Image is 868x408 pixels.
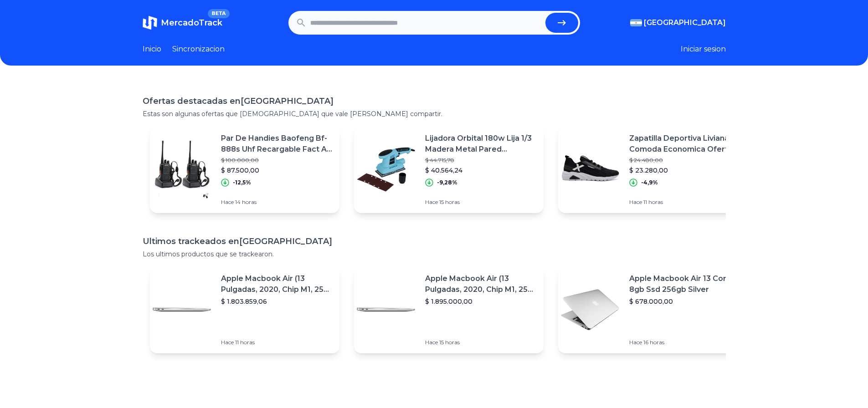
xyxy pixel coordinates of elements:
img: Featured image [354,278,418,342]
p: Par De Handies Baofeng Bf-888s Uhf Recargable Fact A / B [221,133,332,155]
img: MercadoTrack [143,15,157,30]
a: Featured imageApple Macbook Air (13 Pulgadas, 2020, Chip M1, 256 Gb De Ssd, 8 Gb De Ram) - Plata$... [150,266,339,353]
img: Argentina [630,19,642,26]
button: [GEOGRAPHIC_DATA] [630,17,726,28]
a: Inicio [143,44,161,55]
p: -9,28% [437,179,457,186]
p: $ 678.000,00 [629,297,740,306]
a: Featured imageZapatilla Deportiva Liviana Comoda Economica Oferta$ 24.480,00$ 23.280,00-4,9%Hace ... [558,126,748,213]
a: Sincronizacion [172,44,225,55]
span: MercadoTrack [161,18,222,28]
p: Hace 15 horas [425,339,536,346]
img: Featured image [150,278,214,342]
p: Lijadora Orbital 180w Lija 1/3 Madera Metal Pared 90x187mm [425,133,536,155]
a: Featured imagePar De Handies Baofeng Bf-888s Uhf Recargable Fact A / B$ 100.000,00$ 87.500,00-12,... [150,126,339,213]
button: Iniciar sesion [681,44,726,55]
a: Featured imageApple Macbook Air 13 Core I5 8gb Ssd 256gb Silver$ 678.000,00Hace 16 horas [558,266,748,353]
img: Featured image [354,138,418,201]
p: $ 100.000,00 [221,157,332,164]
a: Featured imageApple Macbook Air (13 Pulgadas, 2020, Chip M1, 256 Gb De Ssd, 8 Gb De Ram) - Plata$... [354,266,544,353]
img: Featured image [558,278,622,342]
p: Apple Macbook Air (13 Pulgadas, 2020, Chip M1, 256 Gb De Ssd, 8 Gb De Ram) - Plata [221,273,332,295]
p: Apple Macbook Air 13 Core I5 8gb Ssd 256gb Silver [629,273,740,295]
p: Los ultimos productos que se trackearon. [143,250,726,259]
p: -4,9% [641,179,658,186]
img: Featured image [558,138,622,201]
p: $ 44.715,78 [425,157,536,164]
h1: Ultimos trackeados en [GEOGRAPHIC_DATA] [143,235,726,248]
p: Hace 14 horas [221,199,332,206]
p: $ 24.480,00 [629,157,740,164]
p: Apple Macbook Air (13 Pulgadas, 2020, Chip M1, 256 Gb De Ssd, 8 Gb De Ram) - Plata [425,273,536,295]
span: [GEOGRAPHIC_DATA] [644,17,726,28]
p: Hace 11 horas [221,339,332,346]
a: MercadoTrackBETA [143,15,222,30]
a: Featured imageLijadora Orbital 180w Lija 1/3 Madera Metal Pared 90x187mm$ 44.715,78$ 40.564,24-9,... [354,126,544,213]
span: BETA [208,9,229,18]
p: $ 40.564,24 [425,166,536,175]
h1: Ofertas destacadas en [GEOGRAPHIC_DATA] [143,95,726,107]
p: Hace 15 horas [425,199,536,206]
p: Estas son algunas ofertas que [DEMOGRAPHIC_DATA] que vale [PERSON_NAME] compartir. [143,109,726,118]
p: $ 87.500,00 [221,166,332,175]
p: $ 1.803.859,06 [221,297,332,306]
p: $ 1.895.000,00 [425,297,536,306]
p: Hace 16 horas [629,339,740,346]
p: $ 23.280,00 [629,166,740,175]
p: Hace 11 horas [629,199,740,206]
p: -12,5% [233,179,251,186]
img: Featured image [150,138,214,201]
p: Zapatilla Deportiva Liviana Comoda Economica Oferta [629,133,740,155]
